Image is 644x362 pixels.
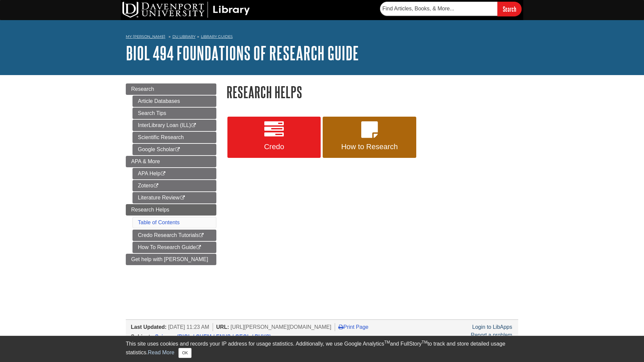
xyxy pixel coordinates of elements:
[160,172,166,176] i: This link opens in a new window
[126,83,216,265] div: Guide Page Menu
[126,83,216,95] a: Research
[132,230,216,241] a: Credo Research Tutorials
[126,34,165,40] a: My [PERSON_NAME]
[172,34,196,39] a: DU Library
[122,2,250,18] img: DU Library
[201,34,233,39] a: Library Guides
[131,159,160,164] span: APA & More
[132,168,216,179] a: APA Help
[497,2,522,16] input: Search
[338,324,369,330] a: Print Page
[132,180,216,191] a: Zotero
[148,350,174,355] a: Read More
[178,348,192,358] button: Close
[196,245,202,250] i: This link opens in a new window
[126,254,216,265] a: Get help with [PERSON_NAME]
[132,144,216,155] a: Google Scholar
[199,233,204,238] i: This link opens in a new window
[472,324,512,330] a: Login to LibApps
[131,207,169,213] span: Research Helps
[422,340,427,345] sup: TM
[216,324,229,330] span: URL:
[132,96,216,107] a: Article Databases
[126,204,216,216] a: Research Helps
[132,132,216,143] a: Scientific Research
[131,86,154,92] span: Research
[323,117,416,158] a: How to Research
[132,242,216,253] a: How To Research Guide
[232,142,316,151] span: Credo
[155,334,271,340] a: Science (BIOL / CHEM / ENVS / GEOL / PHYS)
[227,117,321,158] a: Credo
[126,32,518,43] nav: breadcrumb
[153,184,159,188] i: This link opens in a new window
[180,196,185,200] i: This link opens in a new window
[230,324,331,330] span: [URL][PERSON_NAME][DOMAIN_NAME]
[175,147,180,152] i: This link opens in a new window
[132,120,216,131] a: InterLibrary Loan (ILL)
[138,220,180,225] a: Table of Contents
[126,43,359,63] a: BIOL 494 Foundations of Research Guide
[132,192,216,203] a: Literature Review
[384,340,390,345] sup: TM
[471,332,512,338] a: Report a problem
[131,256,208,262] span: Get help with [PERSON_NAME]
[126,340,518,358] div: This site uses cookies and records your IP address for usage statistics. Additionally, we use Goo...
[338,324,343,329] i: Print Page
[380,2,497,16] input: Find Articles, Books, & More...
[168,324,209,330] span: [DATE] 11:23 AM
[132,108,216,119] a: Search Tips
[226,83,518,101] h1: Research Helps
[380,2,522,16] form: Searches DU Library's articles, books, and more
[131,334,155,340] span: Subjects:
[191,123,197,128] i: This link opens in a new window
[328,142,411,151] span: How to Research
[131,324,167,330] span: Last Updated:
[126,156,216,167] a: APA & More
